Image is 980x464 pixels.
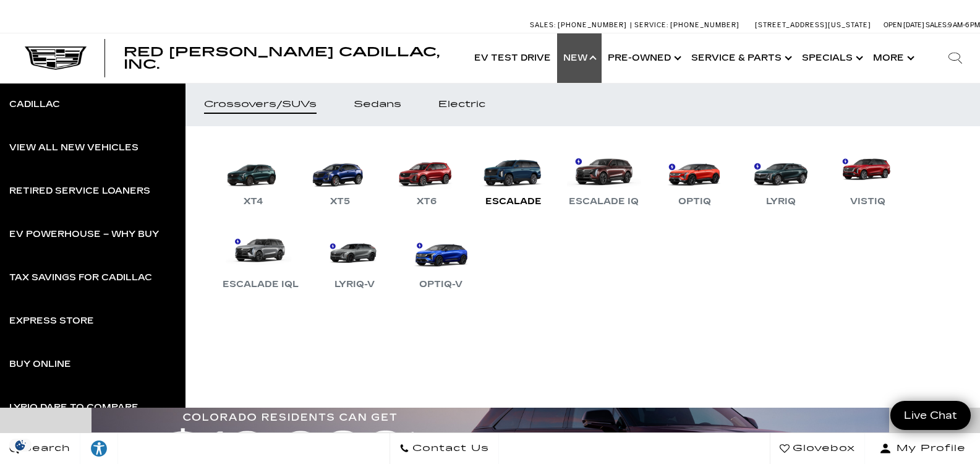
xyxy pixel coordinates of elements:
[790,440,855,457] span: Glovebox
[670,21,739,29] span: [PHONE_NUMBER]
[476,145,550,209] a: Escalade
[328,277,381,292] div: LYRIQ-V
[9,230,159,239] div: EV Powerhouse – Why Buy
[9,317,94,325] div: Express Store
[898,408,963,423] span: Live Chat
[124,45,440,72] span: Red [PERSON_NAME] Cadillac, Inc.
[6,439,35,452] section: Click to Open Cookie Consent Modal
[9,360,71,369] div: Buy Online
[390,145,464,209] a: XT6
[530,21,556,29] span: Sales:
[438,100,485,109] div: Electric
[892,440,966,457] span: My Profile
[796,33,867,83] a: Specials
[830,145,905,209] a: VISTIQ
[890,401,971,430] a: Live Chat
[657,145,731,209] a: OPTIQ
[9,403,138,412] div: LYRIQ Dare to Compare
[630,22,743,28] a: Service: [PHONE_NUMBER]
[216,277,305,292] div: Escalade IQL
[563,145,645,209] a: Escalade IQ
[926,21,948,29] span: Sales:
[303,145,377,209] a: XT5
[530,22,630,28] a: Sales: [PHONE_NUMBER]
[760,194,802,209] div: LYRIQ
[409,440,489,457] span: Contact Us
[237,194,270,209] div: XT4
[19,440,70,457] span: Search
[6,439,35,452] img: Opt-Out Icon
[672,194,717,209] div: OPTIQ
[9,100,60,109] div: Cadillac
[563,194,645,209] div: Escalade IQ
[558,21,627,29] span: [PHONE_NUMBER]
[844,194,892,209] div: VISTIQ
[216,145,291,209] a: XT4
[884,21,924,29] span: Open [DATE]
[770,433,865,464] a: Glovebox
[335,83,420,126] a: Sedans
[390,433,499,464] a: Contact Us
[867,33,918,83] button: More
[685,33,796,83] a: Service & Parts
[634,21,668,29] span: Service:
[216,228,305,292] a: Escalade IQL
[479,194,548,209] div: Escalade
[9,187,150,195] div: Retired Service Loaners
[204,100,317,109] div: Crossovers/SUVs
[25,46,87,70] img: Cadillac Dark Logo with Cadillac White Text
[317,228,391,292] a: LYRIQ-V
[602,33,685,83] a: Pre-Owned
[185,83,335,126] a: Crossovers/SUVs
[420,83,504,126] a: Electric
[354,100,401,109] div: Sedans
[404,228,478,292] a: OPTIQ-V
[80,433,118,464] a: Explore your accessibility options
[557,33,602,83] a: New
[865,433,980,464] button: Open user profile menu
[744,145,818,209] a: LYRIQ
[9,273,152,282] div: Tax Savings for Cadillac
[411,194,443,209] div: XT6
[468,33,557,83] a: EV Test Drive
[413,277,469,292] div: OPTIQ-V
[80,439,117,458] div: Explore your accessibility options
[324,194,356,209] div: XT5
[124,46,456,71] a: Red [PERSON_NAME] Cadillac, Inc.
[948,21,980,29] span: 9 AM-6 PM
[755,21,871,29] a: [STREET_ADDRESS][US_STATE]
[9,144,138,152] div: View All New Vehicles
